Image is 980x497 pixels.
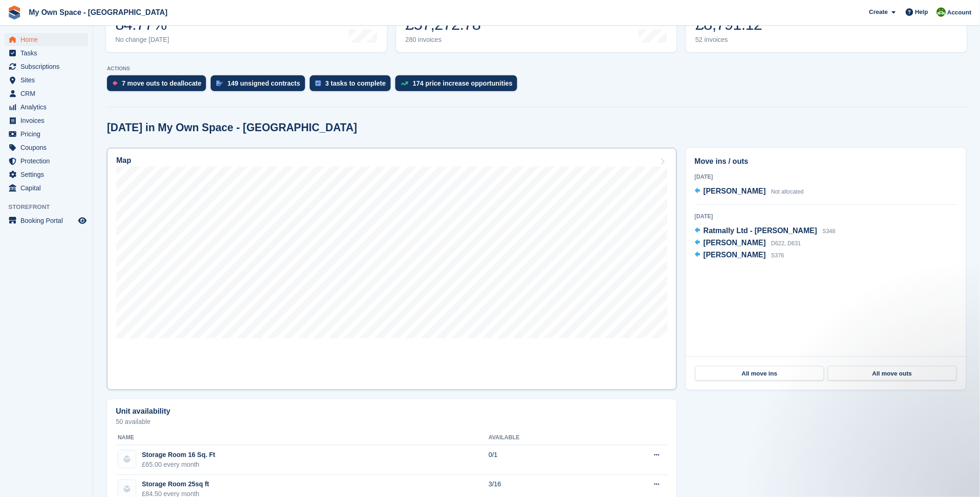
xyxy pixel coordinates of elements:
[20,168,76,181] span: Settings
[20,214,76,227] span: Booking Portal
[489,445,599,475] td: 0/1
[947,8,972,17] span: Account
[5,47,88,60] a: menu
[142,450,215,460] div: Storage Room 16 Sq. Ft
[5,87,88,100] a: menu
[107,148,677,390] a: Map
[115,36,169,44] div: No change [DATE]
[107,121,357,134] h2: [DATE] in My Own Space - [GEOGRAPHIC_DATA]
[695,156,957,167] h2: Move ins / outs
[310,75,395,96] a: 3 tasks to complete
[771,188,804,195] span: Not allocated
[704,251,766,259] span: [PERSON_NAME]
[695,212,957,221] div: [DATE]
[5,33,88,46] a: menu
[5,101,88,114] a: menu
[695,249,785,262] a: [PERSON_NAME] S376
[5,60,88,73] a: menu
[5,168,88,181] a: menu
[315,81,321,86] img: task-75834270c22a3079a89374b754ae025e5fb1db73e45f91037f5363f120a921f8.svg
[118,450,136,468] img: blank-unit-type-icon-ffbac7b88ba66c5e286b0e438baccc4b9c83835d4c34f86887a83fc20ec27e7b.svg
[5,181,88,195] a: menu
[25,5,171,20] a: My Own Space - [GEOGRAPHIC_DATA]
[5,128,88,141] a: menu
[489,430,599,445] th: Available
[704,187,766,195] span: [PERSON_NAME]
[142,480,209,490] div: Storage Room 25sq ft
[695,237,801,249] a: [PERSON_NAME] D622, D631
[20,114,76,127] span: Invoices
[5,154,88,168] a: menu
[915,7,928,17] span: Help
[20,87,76,100] span: CRM
[113,81,117,86] img: move_outs_to_deallocate_icon-f764333ba52eb49d3ac5e1228854f67142a1ed5810a6f6cc68b1a99e826820c5.svg
[326,80,386,87] div: 3 tasks to complete
[116,407,170,416] h2: Unit availability
[107,66,966,72] p: ACTIONS
[116,156,131,165] h2: Map
[828,366,957,381] a: All move outs
[116,418,668,425] p: 50 available
[107,75,211,96] a: 7 move outs to deallocate
[20,141,76,154] span: Coupons
[695,36,762,44] div: 52 invoices
[5,214,88,227] a: menu
[20,128,76,141] span: Pricing
[20,74,76,87] span: Sites
[395,75,522,96] a: 174 price increase opportunities
[8,202,93,212] span: Storefront
[695,366,824,381] a: All move ins
[20,101,76,114] span: Analytics
[695,173,957,181] div: [DATE]
[122,80,201,87] div: 7 move outs to deallocate
[413,80,513,87] div: 174 price increase opportunities
[20,60,76,73] span: Subscriptions
[771,252,784,259] span: S376
[5,141,88,154] a: menu
[823,228,836,235] span: S348
[211,75,309,96] a: 149 unsigned contracts
[406,36,481,44] div: 280 invoices
[216,81,223,86] img: contract_signature_icon-13c848040528278c33f63329250d36e43548de30e8caae1d1a13099fd9432cc5.svg
[704,227,817,235] span: Ratmally Ltd - [PERSON_NAME]
[77,215,88,226] a: Preview store
[7,6,21,20] img: stora-icon-8386f47178a22dfd0bd8f6a31ec36ba5ce8667c1dd55bd0f319d3a0aa187defe.svg
[704,239,766,247] span: [PERSON_NAME]
[20,154,76,168] span: Protection
[142,460,215,470] div: £65.00 every month
[20,33,76,46] span: Home
[401,81,408,86] img: price_increase_opportunities-93ffe204e8149a01c8c9dc8f82e8f89637d9d84a8eef4429ea346261dce0b2c0.svg
[5,114,88,127] a: menu
[869,7,888,17] span: Create
[771,240,801,247] span: D622, D631
[20,181,76,195] span: Capital
[116,430,489,445] th: Name
[695,225,836,237] a: Ratmally Ltd - [PERSON_NAME] S348
[227,80,300,87] div: 149 unsigned contracts
[20,47,76,60] span: Tasks
[937,7,946,17] img: Keely
[5,74,88,87] a: menu
[695,186,804,198] a: [PERSON_NAME] Not allocated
